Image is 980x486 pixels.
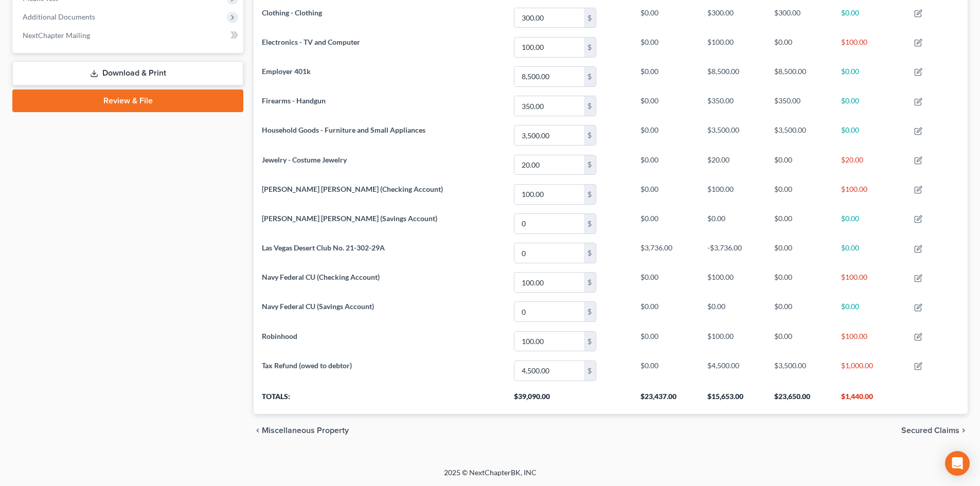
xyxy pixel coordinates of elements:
[514,155,583,175] input: 0.00
[833,121,906,150] td: $0.00
[766,179,833,209] td: $0.00
[699,91,766,120] td: $350.00
[833,238,906,267] td: $0.00
[833,32,906,62] td: $100.00
[262,38,360,46] span: Electronics - TV and Computer
[833,150,906,179] td: $20.00
[699,238,766,267] td: -$3,736.00
[514,125,583,145] input: 0.00
[514,214,583,233] input: 0.00
[699,385,766,414] th: $15,653.00
[833,209,906,238] td: $0.00
[262,302,374,311] span: Navy Federal CU (Savings Account)
[23,31,90,40] span: NextChapter Mailing
[584,8,596,28] div: $
[584,67,596,86] div: $
[699,3,766,32] td: $300.00
[632,121,699,150] td: $0.00
[514,67,583,86] input: 0.00
[514,96,583,116] input: 0.00
[699,121,766,150] td: $3,500.00
[632,3,699,32] td: $0.00
[514,38,583,57] input: 0.00
[584,155,596,175] div: $
[766,62,833,91] td: $8,500.00
[14,26,243,45] a: NextChapter Mailing
[699,356,766,385] td: $4,500.00
[584,96,596,116] div: $
[699,62,766,91] td: $8,500.00
[514,243,583,263] input: 0.00
[262,96,326,105] span: Firearms - Handgun
[262,361,352,370] span: Tax Refund (owed to debtor)
[632,179,699,209] td: $0.00
[514,361,583,381] input: 0.00
[584,214,596,233] div: $
[901,426,959,435] span: Secured Claims
[632,268,699,297] td: $0.00
[584,361,596,381] div: $
[584,302,596,321] div: $
[699,297,766,327] td: $0.00
[766,3,833,32] td: $300.00
[584,185,596,204] div: $
[262,426,349,435] span: Miscellaneous Property
[514,8,583,28] input: 0.00
[632,150,699,179] td: $0.00
[833,62,906,91] td: $0.00
[632,238,699,267] td: $3,736.00
[632,385,699,414] th: $23,437.00
[833,297,906,327] td: $0.00
[262,243,385,252] span: Las Vegas Desert Club No. 21-302-29A
[632,209,699,238] td: $0.00
[584,243,596,263] div: $
[766,327,833,356] td: $0.00
[584,332,596,351] div: $
[833,327,906,356] td: $100.00
[699,32,766,62] td: $100.00
[699,150,766,179] td: $20.00
[766,385,833,414] th: $23,650.00
[901,426,968,435] button: Secured Claims chevron_right
[254,426,349,435] button: chevron_left Miscellaneous Property
[262,273,380,281] span: Navy Federal CU (Checking Account)
[262,214,437,223] span: [PERSON_NAME] [PERSON_NAME] (Savings Account)
[833,91,906,120] td: $0.00
[23,12,95,21] span: Additional Documents
[766,297,833,327] td: $0.00
[833,385,906,414] th: $1,440.00
[699,209,766,238] td: $0.00
[632,91,699,120] td: $0.00
[699,179,766,209] td: $100.00
[514,302,583,321] input: 0.00
[766,268,833,297] td: $0.00
[632,356,699,385] td: $0.00
[254,426,262,435] i: chevron_left
[262,8,322,17] span: Clothing - Clothing
[766,356,833,385] td: $3,500.00
[766,238,833,267] td: $0.00
[833,3,906,32] td: $0.00
[699,268,766,297] td: $100.00
[12,89,243,112] a: Review & File
[262,332,297,340] span: Robinhood
[584,125,596,145] div: $
[262,125,425,134] span: Household Goods - Furniture and Small Appliances
[766,150,833,179] td: $0.00
[959,426,968,435] i: chevron_right
[632,297,699,327] td: $0.00
[766,91,833,120] td: $350.00
[766,32,833,62] td: $0.00
[254,385,506,414] th: Totals:
[632,327,699,356] td: $0.00
[506,385,632,414] th: $39,090.00
[262,67,311,76] span: Employer 401k
[766,121,833,150] td: $3,500.00
[699,327,766,356] td: $100.00
[262,155,347,164] span: Jewelry - Costume Jewelry
[833,179,906,209] td: $100.00
[584,38,596,57] div: $
[262,185,443,193] span: [PERSON_NAME] [PERSON_NAME] (Checking Account)
[514,185,583,204] input: 0.00
[766,209,833,238] td: $0.00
